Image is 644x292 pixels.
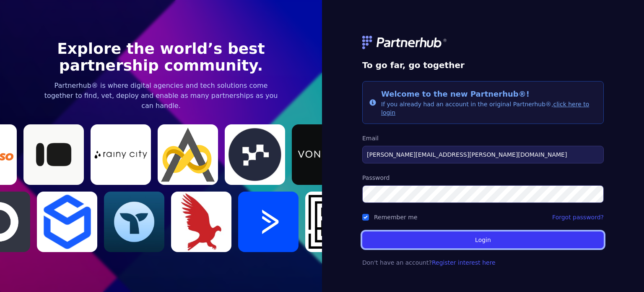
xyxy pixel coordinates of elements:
h1: To go far, go together [362,59,604,71]
p: Don't have an account? [362,258,604,267]
h1: Explore the world’s best partnership community. [40,40,282,74]
a: Register interest here [432,259,496,266]
button: Login [362,231,604,248]
input: Enter your email [362,146,604,163]
label: Email [362,134,604,142]
div: If you already had an account in the original Partnerhub®, [381,88,597,117]
a: Forgot password? [552,213,604,221]
label: Remember me [374,214,418,221]
img: logo [362,36,448,49]
label: Password [362,174,604,182]
span: Welcome to the new Partnerhub®! [381,89,530,98]
p: Partnerhub® is where digital agencies and tech solutions come together to find, vet, deploy and e... [40,81,282,111]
